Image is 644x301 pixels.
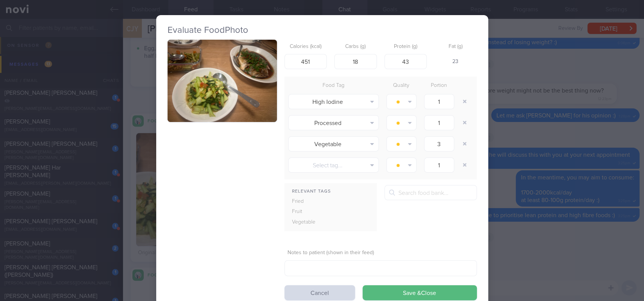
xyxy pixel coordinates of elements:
[288,94,379,109] button: High Iodine
[287,250,474,256] label: Notes to patient (shown in their feed)
[383,80,420,91] div: Quality
[284,217,333,228] div: Vegetable
[287,43,324,50] label: Calories (kcal)
[424,157,454,173] input: 1.0
[288,157,379,173] button: Select tag...
[424,94,454,109] input: 1.0
[284,80,383,91] div: Food Tag
[284,207,333,217] div: Fruit
[337,43,374,50] label: Carbs (g)
[424,136,454,151] input: 1.0
[284,187,377,196] div: Relevant Tags
[384,54,427,69] input: 9
[387,43,424,50] label: Protein (g)
[284,196,333,207] div: Fried
[384,185,477,200] input: Search food bank...
[363,285,477,300] button: Save &Close
[288,136,379,151] button: Vegetable
[334,54,377,69] input: 33
[284,54,327,69] input: 250
[437,43,474,50] label: Fat (g)
[284,285,355,300] button: Cancel
[424,115,454,130] input: 1.0
[420,80,458,91] div: Portion
[168,25,477,36] h2: Evaluate Food Photo
[434,54,477,70] div: 23
[288,115,379,130] button: Processed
